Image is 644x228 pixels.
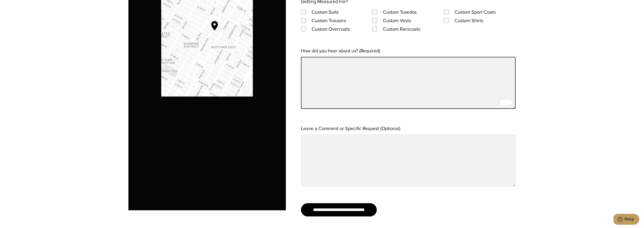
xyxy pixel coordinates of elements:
[378,16,416,25] label: Custom Vests
[378,8,421,16] label: Custom Tuxedos
[301,57,516,109] textarea: To enrich screen reader interactions, please activate Accessibility in Grammarly extension settings
[614,214,639,226] iframe: Opens a widget where you can chat to one of our agents
[378,25,425,33] label: Custom Raincoats
[307,16,351,25] label: Custom Trousers
[301,124,400,133] label: Leave a Comment or Specific Request (Optional)
[307,25,355,33] label: Custom Overcoats
[307,8,343,16] label: Custom Suits
[450,16,488,25] label: Custom Shirts
[301,46,380,55] label: How did you hear about us? (Required)
[450,8,500,16] label: Custom Sport Coats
